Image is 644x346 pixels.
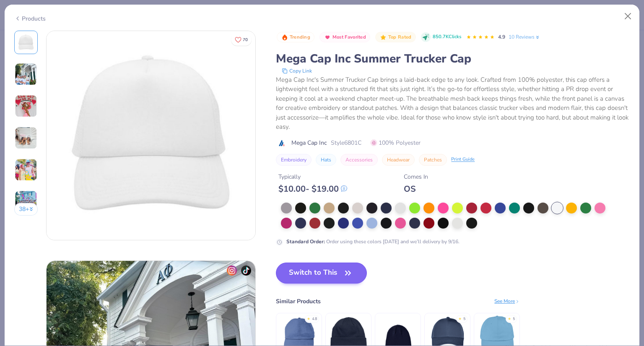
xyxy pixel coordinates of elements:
img: brand logo [276,140,287,146]
button: Badge Button [277,32,314,43]
div: Print Guide [451,156,475,163]
span: Style 6801C [331,138,361,147]
img: Most Favorited sort [324,34,331,41]
div: 5 [513,316,515,322]
img: Front [47,31,255,240]
div: 4.8 [312,316,317,322]
span: 850.7K Clicks [433,34,461,41]
span: Most Favorited [332,35,366,39]
div: ★ [458,316,462,320]
div: Typically [278,172,347,181]
img: User generated content [15,159,37,181]
button: Switch to This [276,263,367,284]
span: Trending [290,35,310,39]
div: Comes In [404,172,428,181]
div: ★ [307,316,310,320]
button: Headwear [382,154,415,166]
img: Top Rated sort [380,34,387,41]
button: 38+ [14,203,38,216]
div: 5 [463,316,465,322]
button: Badge Button [319,32,370,43]
img: User generated content [15,190,37,213]
div: Mega Cap Inc's Summer Trucker Cap brings a laid-back edge to any look. Crafted from 100% polyeste... [276,75,630,132]
img: User generated content [15,127,37,149]
span: 100% Polyester [371,138,421,147]
button: Badge Button [375,32,415,43]
div: OS [404,184,428,194]
a: 10 Reviews [509,33,540,41]
div: Products [14,14,46,23]
img: User generated content [15,63,37,86]
img: Trending sort [281,34,288,41]
button: Embroidery [276,154,312,166]
div: Mega Cap Inc Summer Trucker Cap [276,51,630,67]
img: insta-icon.png [227,265,237,276]
button: Accessories [340,154,378,166]
div: Order using these colors [DATE] and we’ll delivery by 9/16. [286,238,460,245]
span: Top Rated [388,35,412,39]
span: 70 [243,38,248,42]
button: Patches [419,154,447,166]
div: Similar Products [276,297,321,306]
strong: Standard Order : [286,238,325,245]
img: Front [16,32,36,52]
div: $ 10.00 - $ 19.00 [278,184,347,194]
button: Hats [316,154,336,166]
button: copy to clipboard [279,67,314,75]
div: See More [494,297,520,305]
button: Like [231,34,252,46]
div: 4.9 Stars [466,31,495,44]
div: ★ [508,316,511,320]
img: tiktok-icon.png [241,265,251,276]
span: 4.9 [498,34,505,40]
span: Mega Cap Inc [291,138,327,147]
button: Close [620,8,636,24]
img: User generated content [15,95,37,117]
